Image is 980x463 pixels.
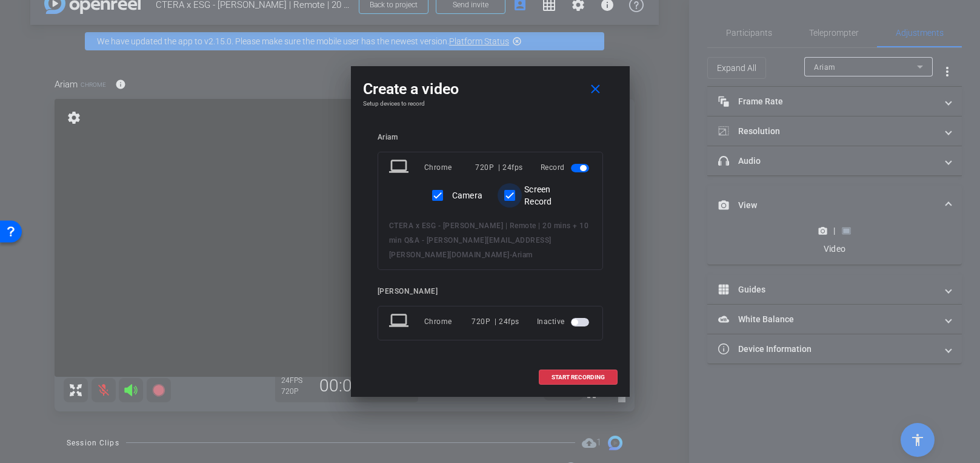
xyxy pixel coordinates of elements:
div: Create a video [363,78,618,100]
div: 720P | 24fps [472,311,519,333]
div: [PERSON_NAME] [378,287,603,296]
label: Screen Record [522,183,576,208]
label: Camera [450,189,483,201]
span: - [510,251,513,259]
div: Chrome [424,157,476,178]
button: START RECORDING [539,370,618,385]
mat-icon: laptop [389,311,411,333]
span: Ariam [512,251,533,259]
div: Ariam [378,133,603,142]
span: START RECORDING [552,374,605,380]
div: Record [541,157,592,178]
div: 720P | 24fps [475,157,523,178]
mat-icon: laptop [389,157,411,178]
div: Inactive [537,311,592,333]
div: Chrome [424,311,472,333]
mat-icon: close [588,82,603,97]
span: CTERA x ESG - [PERSON_NAME] | Remote | 20 mins + 10 min Q&A - [PERSON_NAME][EMAIL_ADDRESS][PERSON... [389,221,589,259]
h4: Setup devices to record [363,100,618,107]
